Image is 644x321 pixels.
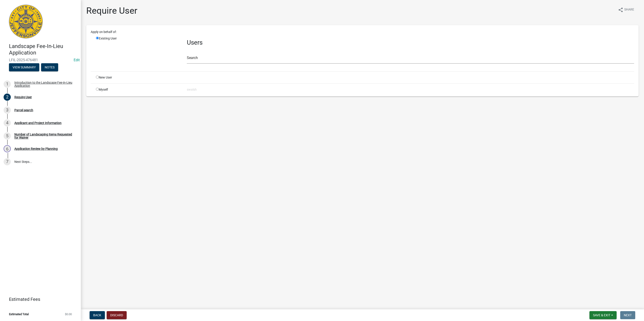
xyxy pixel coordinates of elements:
i: share [618,7,623,13]
button: Save & Exit [589,311,617,319]
button: Next [620,311,635,319]
div: 1 [4,81,11,88]
div: 7 [4,158,11,165]
img: City of Jeffersonville, Indiana [9,5,43,38]
span: Share [624,7,634,13]
h3: Users [187,39,634,46]
div: Apply on behalf of: [87,30,637,34]
div: Parcel search [14,109,33,112]
div: Introduction to the Landscape Fee-in-Lieu Application [14,81,74,87]
div: 4 [4,119,11,127]
div: 2 [4,94,11,101]
h4: Landscape Fee-In-Lieu Application [9,43,77,56]
button: View Summary [9,63,39,71]
div: Applicant and Project Information [14,121,62,124]
wm-modal-confirm: Notes [41,66,58,69]
div: 3 [4,107,11,114]
span: LFIL-2025-476481 [9,58,72,62]
a: Estimated Fees [4,295,74,304]
button: Discard [107,311,127,319]
h1: Require User [86,5,137,16]
div: 5 [4,132,11,140]
div: Application Review by Planning [14,147,58,150]
div: 6 [4,145,11,152]
button: shareShare [614,5,638,14]
button: Back [90,311,105,319]
div: Existing User [93,36,183,68]
span: Estimated Total [9,313,29,316]
button: Notes [41,63,58,71]
wm-modal-confirm: Summary [9,66,39,69]
div: Myself [93,87,183,92]
span: Save & Exit [593,313,610,317]
span: $0.00 [65,313,72,316]
span: Next [624,313,632,317]
div: Number of Landscaping Items Requested for Waiver [14,133,74,139]
a: Edit [74,58,80,62]
span: Back [93,313,101,317]
wm-modal-confirm: Edit Application Number [74,58,80,62]
div: New User [93,75,183,80]
div: Require User [14,96,32,99]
